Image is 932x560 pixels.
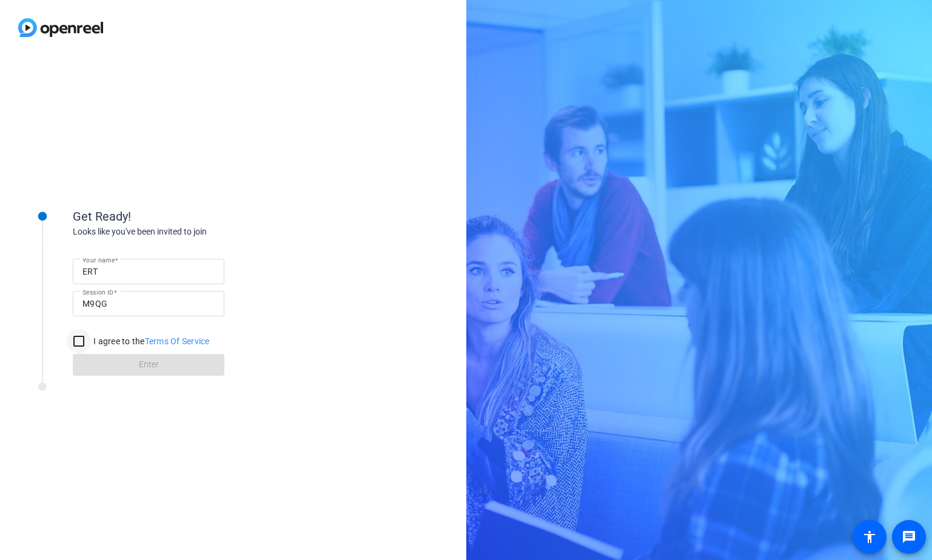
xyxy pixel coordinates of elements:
[91,335,210,347] label: I agree to the
[902,530,916,544] mat-icon: message
[82,288,113,296] mat-label: Session ID
[82,256,115,264] mat-label: Your name
[73,225,315,238] div: Looks like you've been invited to join
[145,336,210,346] a: Terms Of Service
[73,207,315,225] div: Get Ready!
[862,530,877,544] mat-icon: accessibility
